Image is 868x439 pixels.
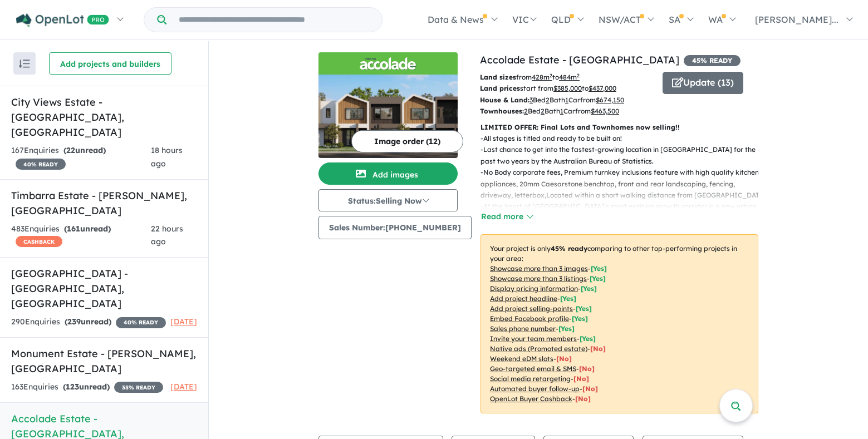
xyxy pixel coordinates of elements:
[755,14,838,25] span: [PERSON_NAME]...
[11,315,166,329] div: 290 Enquir ies
[318,162,458,185] button: Add images
[116,317,166,328] span: 40 % READY
[490,364,576,373] u: Geo-targeted email & SMS
[11,346,197,376] h5: Monument Estate - [PERSON_NAME] , [GEOGRAPHIC_DATA]
[151,145,183,169] span: 18 hours ago
[170,382,197,392] span: [DATE]
[480,83,654,94] p: start from
[577,72,580,78] sup: 2
[556,354,572,363] span: [No]
[480,210,533,223] button: Read more
[532,73,552,81] u: 428 m
[550,72,552,78] sup: 2
[480,84,520,92] b: Land prices
[480,167,767,201] p: - No Body corporate fees, Premium turnkey inclusions feature with high quality kitchen appliances...
[318,189,458,211] button: Status:Selling Now
[480,53,679,66] a: Accolade Estate - [GEOGRAPHIC_DATA]
[49,52,171,75] button: Add projects and builders
[552,73,580,81] span: to
[67,317,81,327] span: 239
[490,334,577,343] u: Invite your team members
[11,381,163,394] div: 163 Enquir ies
[551,244,587,253] b: 45 % ready
[490,264,588,273] u: Showcase more than 3 images
[591,264,607,273] span: [ Yes ]
[11,95,197,140] h5: City Views Estate - [GEOGRAPHIC_DATA] , [GEOGRAPHIC_DATA]
[65,317,111,327] strong: ( unread)
[546,96,550,104] u: 2
[323,57,453,70] img: Accolade Estate - Rockbank Logo
[170,317,197,327] span: [DATE]
[67,224,80,234] span: 161
[480,73,516,81] b: Land sizes
[63,382,110,392] strong: ( unread)
[318,52,458,158] a: Accolade Estate - Rockbank LogoAccolade Estate - Rockbank
[490,284,578,293] u: Display pricing information
[572,314,588,323] span: [ Yes ]
[663,72,743,94] button: Update (13)
[560,294,576,303] span: [ Yes ]
[490,274,587,283] u: Showcase more than 3 listings
[490,384,580,393] u: Automated buyer follow-up
[684,55,741,66] span: 45 % READY
[590,274,606,283] span: [ Yes ]
[11,188,197,218] h5: Timbarra Estate - [PERSON_NAME] , [GEOGRAPHIC_DATA]
[490,354,553,363] u: Weekend eDM slots
[318,216,472,239] button: Sales Number:[PHONE_NUMBER]
[480,234,758,413] p: Your project is only comparing to other top-performing projects in your area: - - - - - - - - - -...
[553,84,582,92] u: $ 385,000
[541,107,545,115] u: 2
[490,324,556,333] u: Sales phone number
[580,334,596,343] span: [ Yes ]
[64,224,111,234] strong: ( unread)
[490,394,572,403] u: OpenLot Buyer Cashback
[480,72,654,83] p: from
[480,95,654,106] p: Bed Bath Car from
[151,224,183,247] span: 22 hours ago
[490,314,569,323] u: Embed Facebook profile
[573,374,589,383] span: [No]
[596,96,624,104] u: $ 674,150
[560,107,563,115] u: 1
[558,324,575,333] span: [ Yes ]
[576,304,592,313] span: [ Yes ]
[490,294,557,303] u: Add project headline
[582,384,598,393] span: [No]
[16,159,66,170] span: 40 % READY
[490,344,587,353] u: Native ads (Promoted estate)
[19,60,30,68] img: sort.svg
[480,106,654,117] p: Bed Bath Car from
[11,223,151,249] div: 483 Enquir ies
[490,374,571,383] u: Social media retargeting
[11,266,197,311] h5: [GEOGRAPHIC_DATA] - [GEOGRAPHIC_DATA] , [GEOGRAPHIC_DATA]
[318,75,458,158] img: Accolade Estate - Rockbank
[565,96,568,104] u: 1
[581,284,597,293] span: [ Yes ]
[480,122,758,133] p: LIMITED OFFER: Final Lots and Townhomes now selling!!
[480,201,767,224] p: - At the heart of [GEOGRAPHIC_DATA]’s most exciting growth corridor is a new urban neighbourhood ...
[524,107,528,115] u: 2
[480,133,767,144] p: - All stages is titled and ready to be built on!
[480,107,524,115] b: Townhouses:
[559,73,580,81] u: 484 m
[351,130,463,152] button: Image order (12)
[591,107,619,115] u: $ 463,500
[490,304,573,313] u: Add project selling-points
[529,96,533,104] u: 3
[575,394,591,403] span: [No]
[66,382,79,392] span: 123
[114,382,163,393] span: 35 % READY
[66,145,75,155] span: 22
[169,8,380,32] input: Try estate name, suburb, builder or developer
[16,13,109,27] img: Openlot PRO Logo White
[480,144,767,167] p: - Last chance to get into the fastest-growing location in [GEOGRAPHIC_DATA] for the past two year...
[16,236,62,247] span: CASHBACK
[480,96,529,104] b: House & Land:
[589,84,616,92] u: $ 437,000
[579,364,595,373] span: [No]
[63,145,106,155] strong: ( unread)
[11,144,151,171] div: 167 Enquir ies
[590,344,606,353] span: [No]
[582,84,616,92] span: to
